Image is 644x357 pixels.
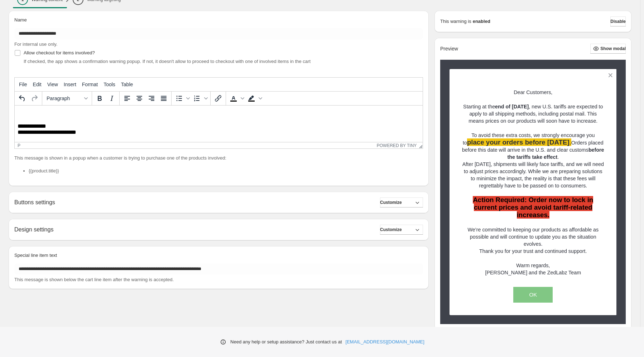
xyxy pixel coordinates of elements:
[346,338,424,346] a: [EMAIL_ADDRESS][DOMAIN_NAME]
[173,92,191,104] div: Bullet list
[15,106,423,142] iframe: Rich Text Area
[462,103,604,124] p: Starting at the , new U.S. tariffs are expected to apply to all shipping methods, including posta...
[33,82,42,87] span: Edit
[590,44,626,54] button: Show modal
[467,138,569,146] strong: place your orders before [DATE]
[212,92,224,104] button: Insert/edit link
[462,226,604,248] p: We’re committed to keeping our products as affordable as possible and will continue to update you...
[18,143,20,148] div: p
[14,199,55,206] h2: Buttons settings
[14,155,423,162] p: This message is shown in a popup when a customer is trying to purchase one of the products involved:
[106,92,118,104] button: Italic
[473,18,490,25] strong: enabled
[462,248,604,255] p: Thank you for your trust and continued support.
[121,92,133,104] button: Align left
[600,46,626,52] span: Show modal
[495,104,529,109] strong: end of [DATE]
[380,197,423,207] button: Customize
[16,92,28,104] button: Undo
[14,253,57,258] span: Special line item text
[462,161,604,189] p: After [DATE], shipments will likely face tariffs, and we will need to adjust prices accordingly. ...
[507,147,604,160] strong: before the tariffs take effect
[462,132,604,161] p: To avoid these extra costs, we strongly encourage you to Orders placed before this date will arri...
[28,92,40,104] button: Redo
[158,92,170,104] button: Justify
[24,59,311,64] span: If checked, the app shows a confirmation warning popup. If not, it doesn't allow to proceed to ch...
[440,18,471,25] p: This warning is
[417,142,423,148] div: Resize
[380,227,402,233] span: Customize
[64,82,76,87] span: Insert
[47,96,82,101] span: Paragraph
[14,226,53,233] h2: Design settings
[24,50,95,55] span: Allow checkout for items involved?
[380,200,402,205] span: Customize
[245,92,263,104] div: Background color
[82,82,98,87] span: Format
[440,46,458,52] h2: Preview
[610,16,626,26] button: Disable
[29,167,423,175] li: {{product.title}}
[14,17,27,23] span: Name
[462,262,604,276] p: Warm regards, [PERSON_NAME] and the ZedLabz Team
[610,19,626,24] span: Disable
[93,92,106,104] button: Bold
[191,92,209,104] div: Numbered list
[121,82,133,87] span: Table
[473,196,593,219] strong: Action Required: Order now to lock in current prices and avoid tariff-related increases.
[133,92,145,104] button: Align center
[14,41,57,47] span: For internal use only.
[227,92,245,104] div: Text color
[47,82,58,87] span: View
[104,82,115,87] span: Tools
[380,225,423,235] button: Customize
[467,138,571,146] span: .
[19,82,27,87] span: File
[377,143,417,148] a: Powered by Tiny
[513,287,553,303] button: OK
[462,89,604,96] p: Dear Customers,
[14,277,174,282] span: This message is shown below the cart line item after the warning is accepted.
[44,92,90,104] button: Formats
[145,92,158,104] button: Align right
